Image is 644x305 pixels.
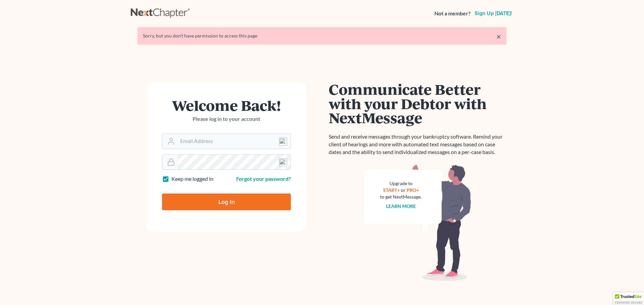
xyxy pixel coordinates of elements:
a: Forgot your password? [236,175,291,182]
h1: Communicate Better with your Debtor with NextMessage [329,82,506,125]
span: or [401,187,406,193]
a: Learn more [386,203,416,209]
a: PRO+ [407,187,419,193]
div: TrustedSite Certified [613,292,644,305]
img: npw-badge-icon-locked.svg [279,158,287,166]
img: nextmessage_bg-59042aed3d76b12b5cd301f8e5b87938c9018125f34e5fa2b7a6b67550977c72.svg [364,164,471,281]
a: × [496,32,501,41]
a: Sign up [DATE]! [473,11,513,16]
input: Email Address [177,134,290,149]
a: START+ [383,187,400,193]
p: Please log in to your account [162,115,291,123]
div: to get NextMessage. [380,194,422,200]
div: Upgrade to [380,180,422,187]
p: Send and receive messages through your bankruptcy software. Remind your client of hearings and mo... [329,133,506,156]
strong: Not a member? [434,10,471,17]
input: Log In [162,194,291,210]
h1: Welcome Back! [162,98,291,112]
img: npw-badge-icon-locked.svg [279,138,287,146]
label: Keep me logged in [171,175,213,183]
div: Sorry, but you don't have permission to access this page [143,32,501,39]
